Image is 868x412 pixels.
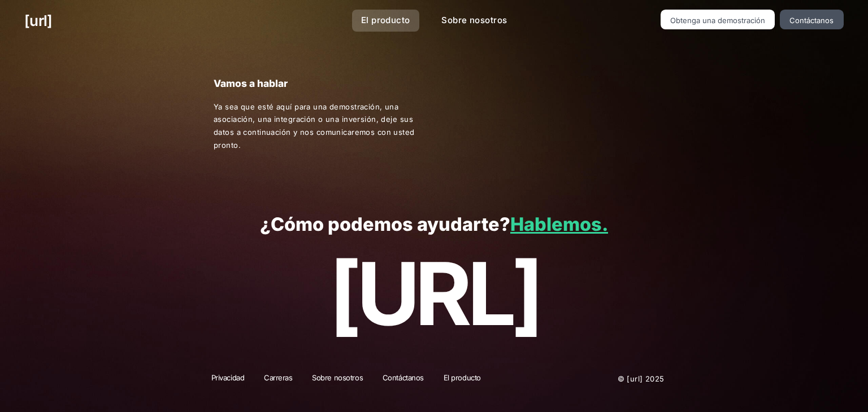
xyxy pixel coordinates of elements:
[375,371,431,386] a: Contáctanos
[361,15,410,25] font: El producto
[352,10,419,32] a: El producto
[24,12,52,29] font: [URL]
[789,16,834,25] font: Contáctanos
[214,77,288,89] font: Vamos a hablar
[441,15,507,25] font: Sobre nosotros
[24,10,52,32] a: [URL]
[444,372,481,382] font: El producto
[204,371,252,386] a: Privacidad
[305,371,370,386] a: Sobre nosotros
[780,10,844,29] a: Contáctanos
[264,372,293,382] font: Carreras
[257,371,300,386] a: Carreras
[436,371,488,386] a: El producto
[670,16,765,25] font: Obtenga una demostración
[329,241,540,346] font: [URL]
[260,213,510,235] font: ¿Cómo podemos ayudarte?
[312,372,363,382] font: Sobre nosotros
[661,10,775,29] a: Obtenga una demostración
[432,10,516,32] a: Sobre nosotros
[383,372,424,382] font: Contáctanos
[211,372,245,382] font: Privacidad
[214,102,415,150] font: Ya sea que esté aquí para una demostración, una asociación, una integración o una inversión, deje...
[618,374,665,383] font: © [URL] 2025
[510,213,608,235] a: Hablemos.
[454,76,654,160] iframe: Form 0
